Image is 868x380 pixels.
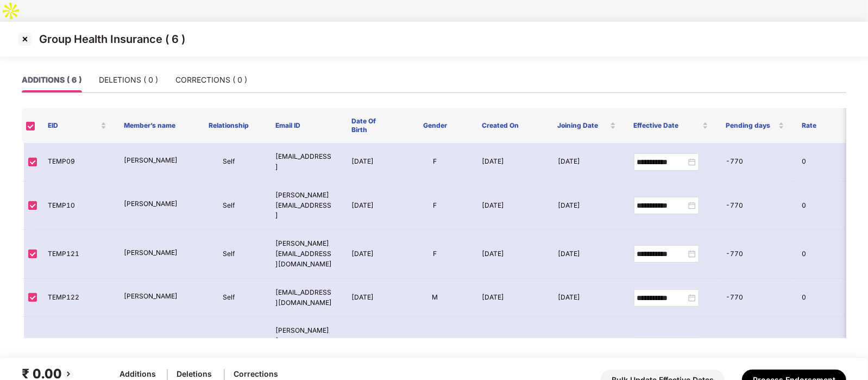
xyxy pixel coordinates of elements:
[549,108,625,143] th: Joining Date
[191,182,267,231] td: Self
[175,74,247,86] div: CORRECTIONS ( 0 )
[397,317,473,376] td: F
[397,182,473,231] td: F
[726,121,776,130] span: Pending days
[718,182,794,231] td: -770
[267,143,343,182] td: [EMAIL_ADDRESS]
[124,199,183,209] p: [PERSON_NAME]
[267,108,343,143] th: Email ID
[343,230,397,279] td: [DATE]
[124,155,183,166] p: [PERSON_NAME]
[473,108,549,143] th: Created On
[267,182,343,231] td: [PERSON_NAME][EMAIL_ADDRESS]
[549,279,625,317] td: [DATE]
[191,143,267,182] td: Self
[99,74,158,86] div: DELETIONS ( 0 )
[473,230,549,279] td: [DATE]
[717,108,793,143] th: Pending days
[39,143,115,182] td: TEMP09
[191,230,267,279] td: Self
[39,279,115,317] td: TEMP122
[397,279,473,317] td: M
[549,143,625,182] td: [DATE]
[718,279,794,317] td: -770
[115,108,191,143] th: Member’s name
[191,279,267,317] td: Self
[397,108,473,143] th: Gender
[22,74,81,86] div: ADDITIONS ( 6 )
[124,248,183,258] p: [PERSON_NAME]
[473,317,549,376] td: [DATE]
[549,230,625,279] td: [DATE]
[39,182,115,231] td: TEMP10
[39,108,115,143] th: EID
[549,182,625,231] td: [DATE]
[343,108,397,143] th: Date Of Birth
[397,143,473,182] td: F
[473,279,549,317] td: [DATE]
[267,317,343,376] td: [PERSON_NAME][EMAIL_ADDRESS][PERSON_NAME][DOMAIN_NAME]
[39,33,185,46] p: Group Health Insurance ( 6 )
[625,108,717,143] th: Effective Date
[234,368,278,380] div: Corrections
[119,368,158,380] div: Additions
[124,291,183,302] p: [PERSON_NAME]
[267,279,343,317] td: [EMAIL_ADDRESS][DOMAIN_NAME]
[16,30,34,48] img: svg+xml;base64,PHN2ZyBpZD0iQ3Jvc3MtMzJ4MzIiIHhtbG5zPSJodHRwOi8vd3d3LnczLm9yZy8yMDAwL3N2ZyIgd2lkdG...
[177,368,215,380] div: Deletions
[718,230,794,279] td: -770
[558,121,608,130] span: Joining Date
[39,317,115,376] td: TEMP123
[267,230,343,279] td: [PERSON_NAME][EMAIL_ADDRESS][DOMAIN_NAME]
[549,317,625,376] td: [DATE]
[191,108,267,143] th: Relationship
[343,182,397,231] td: [DATE]
[718,317,794,376] td: -770
[343,317,397,376] td: [DATE]
[39,230,115,279] td: TEMP121
[191,317,267,376] td: Self
[633,121,700,130] span: Effective Date
[343,143,397,182] td: [DATE]
[343,279,397,317] td: [DATE]
[473,143,549,182] td: [DATE]
[718,143,794,182] td: -770
[473,182,549,231] td: [DATE]
[397,230,473,279] td: F
[48,121,98,130] span: EID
